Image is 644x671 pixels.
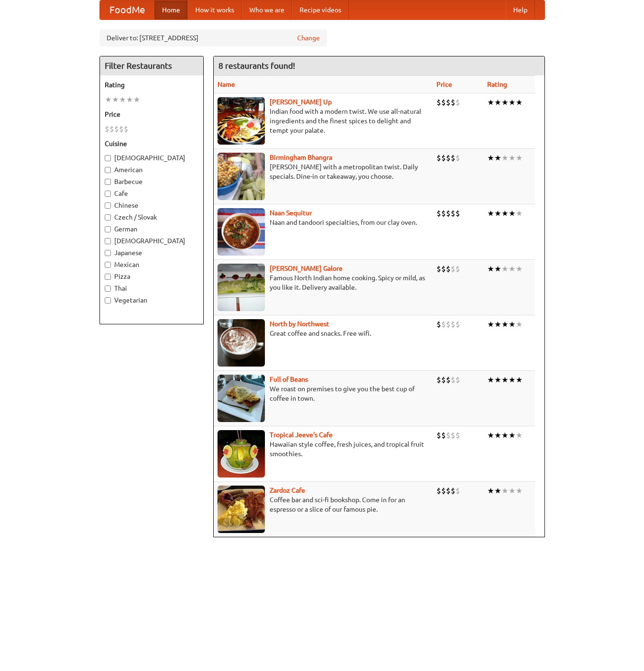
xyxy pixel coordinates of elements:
a: Birmingham Bhangra [270,154,332,161]
a: Recipe videos [292,0,349,19]
li: ★ [501,97,508,108]
li: $ [455,208,460,219]
ng-pluralize: 8 restaurants found! [218,61,295,70]
li: $ [451,375,455,385]
img: zardoz.jpg [218,486,265,533]
li: ★ [501,486,508,496]
input: [DEMOGRAPHIC_DATA] [105,238,111,244]
li: ★ [508,97,516,108]
li: ★ [487,430,494,441]
li: ★ [516,208,523,219]
img: currygalore.jpg [218,264,265,311]
li: ★ [516,430,523,441]
li: $ [455,486,460,496]
li: $ [446,430,451,441]
h5: Price [105,110,199,119]
li: $ [455,319,460,330]
label: Czech / Slovak [105,212,199,222]
li: ★ [494,153,501,163]
li: ★ [487,97,494,108]
a: Name [218,81,235,88]
li: $ [455,264,460,274]
li: ★ [501,153,508,163]
li: ★ [508,319,516,330]
li: ★ [487,486,494,496]
input: Mexican [105,262,111,268]
li: ★ [508,153,516,163]
a: FoodMe [100,0,154,19]
li: $ [451,486,455,496]
a: Help [506,0,535,19]
input: Thai [105,285,111,292]
li: ★ [119,94,126,105]
li: $ [451,264,455,274]
li: $ [119,124,124,134]
p: [PERSON_NAME] with a metropolitan twist. Daily specials. Dine-in or takeaway, you choose. [218,162,429,181]
li: $ [436,319,441,330]
label: Barbecue [105,177,199,186]
a: Full of Beans [270,376,308,383]
li: ★ [508,375,516,385]
li: $ [441,97,446,108]
a: Home [154,0,188,19]
li: ★ [516,153,523,163]
li: $ [436,97,441,108]
li: $ [441,264,446,274]
li: ★ [487,264,494,274]
li: $ [441,430,446,441]
img: naansequitur.jpg [218,208,265,256]
li: $ [441,319,446,330]
li: ★ [508,430,516,441]
img: north.jpg [218,319,265,367]
b: Naan Sequitur [270,209,312,217]
a: Who we are [242,0,292,19]
li: $ [455,375,460,385]
li: ★ [494,375,501,385]
li: $ [436,375,441,385]
label: Mexican [105,260,199,269]
input: Barbecue [105,179,111,185]
li: $ [441,208,446,219]
b: North by Northwest [270,320,329,328]
li: ★ [494,319,501,330]
li: $ [455,430,460,441]
li: $ [451,208,455,219]
li: $ [455,97,460,108]
li: ★ [133,94,140,105]
a: Zardoz Cafe [270,487,305,494]
li: $ [451,430,455,441]
li: ★ [501,319,508,330]
li: $ [441,153,446,163]
li: ★ [105,94,112,105]
label: [DEMOGRAPHIC_DATA] [105,153,199,163]
input: Cafe [105,191,111,197]
input: German [105,226,111,232]
li: $ [446,375,451,385]
a: [PERSON_NAME] Up [270,98,332,106]
li: ★ [494,208,501,219]
li: ★ [501,208,508,219]
li: $ [436,153,441,163]
a: Change [297,33,320,43]
input: Czech / Slovak [105,214,111,221]
li: ★ [501,430,508,441]
input: Japanese [105,250,111,256]
li: ★ [487,319,494,330]
li: $ [436,264,441,274]
li: $ [441,486,446,496]
label: Vegetarian [105,295,199,305]
p: Great coffee and snacks. Free wifi. [218,329,429,338]
label: Japanese [105,248,199,257]
li: $ [109,124,114,134]
label: German [105,224,199,234]
a: [PERSON_NAME] Galore [270,265,343,272]
li: $ [114,124,119,134]
li: ★ [494,430,501,441]
input: Vegetarian [105,297,111,303]
input: Chinese [105,202,111,209]
li: $ [436,430,441,441]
